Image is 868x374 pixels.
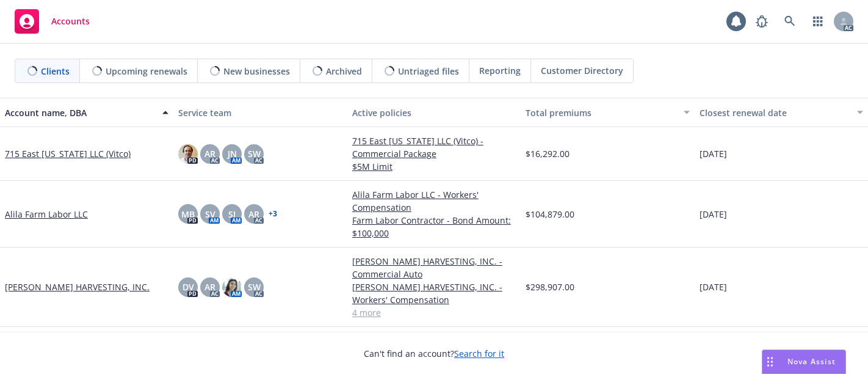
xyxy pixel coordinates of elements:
span: Untriaged files [398,65,459,78]
span: Clients [41,65,70,78]
a: Accounts [10,4,95,38]
span: SW [248,147,261,160]
button: Service team [173,98,347,127]
span: Can't find an account? [364,347,504,360]
a: $5M Limit [352,160,516,173]
button: Nova Assist [762,350,846,374]
span: AR [248,208,259,221]
span: [DATE] [700,280,727,293]
span: [DATE] [700,208,727,221]
button: Total premiums [521,98,694,127]
div: Closest renewal date [700,106,850,119]
div: Drag to move [762,350,778,373]
span: New businesses [223,65,290,78]
span: Accounts [51,16,90,26]
a: 715 East [US_STATE] LLC (Vitco) [5,147,131,160]
span: SV [205,208,215,221]
div: Account name, DBA [5,106,155,119]
span: AR [204,147,215,160]
a: Search for it [454,348,504,359]
a: Search [778,9,802,34]
span: AR [204,280,215,293]
span: JN [228,147,237,160]
img: photo [222,277,242,297]
span: Reporting [479,64,521,77]
span: SJ [228,208,236,221]
a: 4 more [352,306,516,319]
a: Alila Farm Labor LLC - Workers' Compensation [352,188,516,214]
button: Closest renewal date [695,98,868,127]
span: $298,907.00 [526,280,574,293]
a: [PERSON_NAME] HARVESTING, INC. [5,280,150,293]
span: $16,292.00 [526,147,570,160]
div: Total premiums [526,106,676,119]
span: $104,879.00 [526,208,574,221]
a: Farm Labor Contractor - Bond Amount: $100,000 [352,214,516,240]
span: [DATE] [700,147,727,160]
div: Active policies [352,106,516,119]
a: [PERSON_NAME] HARVESTING, INC. - Workers' Compensation [352,280,516,306]
span: Upcoming renewals [106,65,187,78]
a: [PERSON_NAME] HARVESTING, INC. - Commercial Auto [352,255,516,280]
span: Customer Directory [541,64,623,77]
span: SW [248,280,261,293]
img: photo [178,144,198,164]
span: MB [181,208,195,221]
span: Nova Assist [787,356,836,367]
a: + 3 [269,210,277,218]
a: Report a Bug [750,9,774,34]
a: 715 East [US_STATE] LLC (Vitco) - Commercial Package [352,134,516,160]
a: Alila Farm Labor LLC [5,208,88,221]
a: Switch app [806,9,830,34]
button: Active policies [347,98,521,127]
span: Archived [326,65,362,78]
div: Service team [178,106,342,119]
span: DV [183,280,194,293]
